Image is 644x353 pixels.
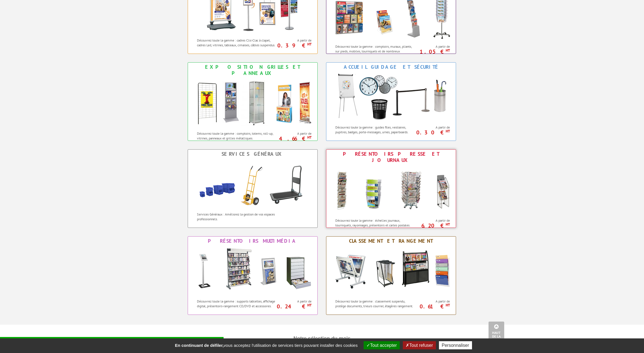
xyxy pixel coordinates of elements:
[197,212,277,221] p: Services Généraux : Améliorez la gestion de vos espaces professionnels.
[276,137,312,140] p: 4.66 €
[188,149,318,228] a: Services Généraux Services Généraux Services Généraux : Améliorez la gestion de vos espaces profe...
[414,50,450,53] p: 1.05 €
[326,62,456,141] a: Accueil Guidage et Sécurité Accueil Guidage et Sécurité Découvrez toute la gamme : guides files, ...
[278,38,312,43] span: A partir de
[326,236,456,315] a: Classement et Rangement Classement et Rangement Découvrez toute la gamme : classement suspendu, p...
[189,64,316,76] div: Exposition Grilles et Panneaux
[335,299,415,308] p: Découvrez toute la gamme : classement suspendu, protège documents, trieurs courrier, étagères ran...
[189,151,316,157] div: Services Généraux
[191,246,314,296] img: Présentoirs Multimédia
[276,305,312,308] p: 0.24 €
[364,341,400,349] button: Tout accepter
[417,44,450,49] span: A partir de
[278,131,312,136] span: A partir de
[164,330,480,347] h4: Notre Sélection du mois
[329,246,453,296] img: Classement et Rangement
[417,218,450,223] span: A partir de
[414,131,450,134] p: 0.30 €
[446,222,450,227] sup: HT
[328,151,454,163] div: Présentoirs Presse et Journaux
[329,72,453,122] img: Accueil Guidage et Sécurité
[335,44,415,58] p: Découvrez toute la gamme : comptoirs, muraux, pliants, sur pieds, mobiles, tourniquets et de nomb...
[326,149,456,228] a: Présentoirs Presse et Journaux Présentoirs Presse et Journaux Découvrez toute la gamme : échelles...
[335,218,415,228] p: Découvrez toute la gamme : échelles journaux, tourniquets, rayonnages, présentoirs et cartes post...
[446,303,450,308] sup: HT
[197,299,277,308] p: Découvrez toute la gamme : supports tablettes, affichage digital, présentoirs-rangement CD/DVD et...
[307,42,311,47] sup: HT
[175,343,224,348] strong: En continuant de défiler,
[276,44,312,47] p: 0.39 €
[446,48,450,53] sup: HT
[307,303,311,308] sup: HT
[307,135,311,140] sup: HT
[489,322,504,345] a: Haut de la page
[403,341,436,349] button: Tout refuser
[328,64,454,70] div: Accueil Guidage et Sécurité
[191,78,314,128] img: Exposition Grilles et Panneaux
[188,62,318,141] a: Exposition Grilles et Panneaux Exposition Grilles et Panneaux Découvrez toute la gamme : comptoir...
[191,159,314,209] img: Services Généraux
[189,238,316,244] div: Présentoirs Multimédia
[197,131,277,141] p: Découvrez toute la gamme : comptoirs, totems, roll-up, vitrines, panneaux et grilles métalliques.
[439,341,472,349] button: Personnaliser (fenêtre modale)
[446,129,450,134] sup: HT
[278,299,312,304] span: A partir de
[188,236,318,315] a: Présentoirs Multimédia Présentoirs Multimédia Découvrez toute la gamme : supports tablettes, affi...
[172,343,360,348] span: vous acceptez l'utilisation de services tiers pouvant installer des cookies
[197,38,277,47] p: Découvrez toute la gamme : cadres Clic-Clac à clapet, cadres Led, vitrines, tableaux, cimaises, c...
[335,125,415,134] p: Découvrez toute la gamme : guides files, vestiaires, pupitres, badges, porte-messages, urnes, pap...
[417,299,450,304] span: A partir de
[329,165,453,215] img: Présentoirs Presse et Journaux
[328,238,454,244] div: Classement et Rangement
[417,125,450,130] span: A partir de
[414,224,450,227] p: 6.20 €
[414,305,450,308] p: 0.61 €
